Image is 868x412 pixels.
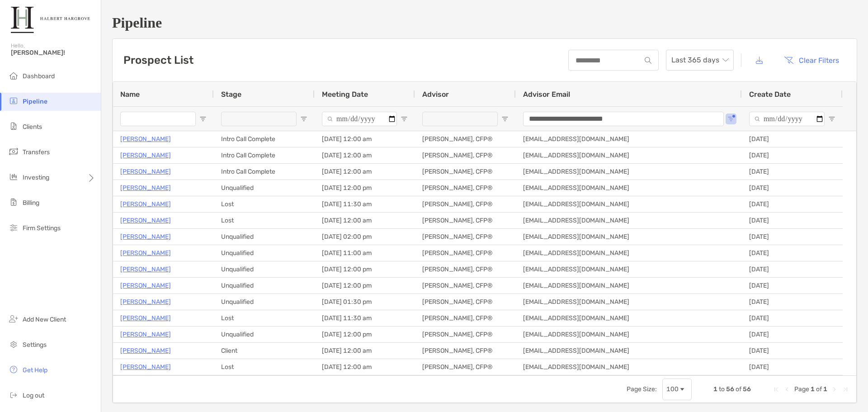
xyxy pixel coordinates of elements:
span: [PERSON_NAME]! [11,49,95,57]
div: [EMAIL_ADDRESS][DOMAIN_NAME] [516,196,742,212]
h1: Pipeline [112,14,857,31]
div: Lost [214,359,315,375]
div: [EMAIL_ADDRESS][DOMAIN_NAME] [516,294,742,310]
a: [PERSON_NAME] [120,361,171,373]
div: [DATE] [742,327,843,342]
div: [DATE] [742,147,843,163]
div: [PERSON_NAME], CFP® [415,294,516,310]
span: 56 [743,385,751,393]
a: [PERSON_NAME] [120,182,171,194]
div: [DATE] 11:30 am [315,196,415,212]
img: transfers icon [8,146,19,157]
button: Open Filter Menu [199,115,207,123]
div: [EMAIL_ADDRESS][DOMAIN_NAME] [516,213,742,228]
div: [PERSON_NAME], CFP® [415,261,516,277]
div: [DATE] 12:00 pm [315,278,415,294]
div: [DATE] 11:30 am [315,310,415,326]
a: [PERSON_NAME] [120,150,171,161]
img: settings icon [8,339,19,350]
div: [EMAIL_ADDRESS][DOMAIN_NAME] [516,343,742,359]
span: Page [794,385,809,393]
div: [EMAIL_ADDRESS][DOMAIN_NAME] [516,359,742,375]
img: dashboard icon [8,70,19,81]
span: Get Help [23,366,47,374]
div: [PERSON_NAME], CFP® [415,343,516,359]
div: [DATE] 12:00 am [315,213,415,228]
p: [PERSON_NAME] [120,199,171,210]
span: of [736,385,741,393]
span: Dashboard [23,72,55,80]
div: [DATE] 02:00 pm [315,229,415,245]
img: input icon [645,57,651,64]
span: Stage [221,90,241,99]
span: Billing [23,199,39,207]
div: [PERSON_NAME], CFP® [415,180,516,196]
div: Intro Call Complete [214,131,315,147]
span: Clients [23,123,42,131]
div: [DATE] [742,213,843,228]
span: Meeting Date [322,90,368,99]
div: [PERSON_NAME], CFP® [415,327,516,342]
div: [EMAIL_ADDRESS][DOMAIN_NAME] [516,310,742,326]
div: [PERSON_NAME], CFP® [415,278,516,294]
span: Transfers [23,148,50,156]
div: Next Page [831,386,838,393]
div: Unqualified [214,245,315,261]
div: Unqualified [214,261,315,277]
div: [DATE] [742,245,843,261]
div: [DATE] [742,310,843,326]
img: pipeline icon [8,95,19,106]
button: Open Filter Menu [727,115,735,123]
button: Open Filter Menu [828,115,835,123]
div: [EMAIL_ADDRESS][DOMAIN_NAME] [516,131,742,147]
span: of [816,385,822,393]
p: [PERSON_NAME] [120,345,171,356]
button: Open Filter Menu [300,115,307,123]
span: 56 [726,385,734,393]
div: [PERSON_NAME], CFP® [415,131,516,147]
div: Page Size: [627,385,657,393]
a: [PERSON_NAME] [120,264,171,275]
span: Pipeline [23,98,47,105]
div: Previous Page [783,386,791,393]
span: Investing [23,174,49,181]
div: [EMAIL_ADDRESS][DOMAIN_NAME] [516,245,742,261]
span: Name [120,90,140,99]
div: [DATE] 12:00 am [315,131,415,147]
div: [EMAIL_ADDRESS][DOMAIN_NAME] [516,147,742,163]
a: [PERSON_NAME] [120,215,171,226]
span: Log out [23,392,44,399]
div: [DATE] 12:00 pm [315,327,415,342]
div: [PERSON_NAME], CFP® [415,147,516,163]
p: [PERSON_NAME] [120,247,171,259]
button: Open Filter Menu [501,115,509,123]
div: Unqualified [214,180,315,196]
div: Unqualified [214,327,315,342]
div: Last Page [842,386,849,393]
div: [PERSON_NAME], CFP® [415,229,516,245]
a: [PERSON_NAME] [120,133,171,145]
div: Intro Call Complete [214,164,315,180]
a: [PERSON_NAME] [120,231,171,242]
div: [EMAIL_ADDRESS][DOMAIN_NAME] [516,229,742,245]
div: [DATE] [742,229,843,245]
a: [PERSON_NAME] [120,329,171,340]
div: Unqualified [214,278,315,294]
span: 1 [811,385,815,393]
div: [PERSON_NAME], CFP® [415,245,516,261]
div: [DATE] [742,294,843,310]
div: [EMAIL_ADDRESS][DOMAIN_NAME] [516,278,742,294]
div: [DATE] [742,180,843,196]
div: 100 [666,385,679,393]
div: [DATE] 12:00 am [315,164,415,180]
div: [PERSON_NAME], CFP® [415,310,516,326]
a: [PERSON_NAME] [120,280,171,291]
p: [PERSON_NAME] [120,166,171,177]
div: Page Size [662,379,692,400]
